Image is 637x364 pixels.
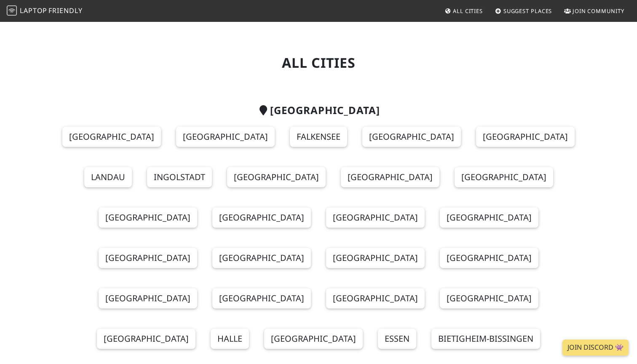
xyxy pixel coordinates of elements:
[212,248,311,268] a: [GEOGRAPHIC_DATA]
[212,288,311,308] a: [GEOGRAPHIC_DATA]
[45,104,591,117] h2: [GEOGRAPHIC_DATA]
[441,3,486,19] a: All Cities
[227,167,326,187] a: [GEOGRAPHIC_DATA]
[7,4,83,19] a: LaptopFriendly LaptopFriendly
[440,248,538,268] a: [GEOGRAPHIC_DATA]
[431,329,540,349] a: Bietigheim-Bissingen
[147,167,212,187] a: Ingolstadt
[476,127,575,147] a: [GEOGRAPHIC_DATA]
[503,7,552,15] span: Suggest Places
[264,329,363,349] a: [GEOGRAPHIC_DATA]
[20,6,47,15] span: Laptop
[440,288,538,308] a: [GEOGRAPHIC_DATA]
[176,127,275,147] a: [GEOGRAPHIC_DATA]
[573,7,624,15] span: Join Community
[326,248,425,268] a: [GEOGRAPHIC_DATA]
[455,167,553,187] a: [GEOGRAPHIC_DATA]
[84,167,132,187] a: Landau
[326,207,425,228] a: [GEOGRAPHIC_DATA]
[48,6,82,15] span: Friendly
[97,329,195,349] a: [GEOGRAPHIC_DATA]
[99,207,197,228] a: [GEOGRAPHIC_DATA]
[562,340,629,356] a: Join Discord 👾
[341,167,439,187] a: [GEOGRAPHIC_DATA]
[99,288,197,308] a: [GEOGRAPHIC_DATA]
[453,7,483,15] span: All Cities
[378,329,416,349] a: Essen
[440,207,538,228] a: [GEOGRAPHIC_DATA]
[45,55,591,71] h1: All Cities
[290,127,347,147] a: Falkensee
[561,3,628,19] a: Join Community
[62,127,161,147] a: [GEOGRAPHIC_DATA]
[362,127,461,147] a: [GEOGRAPHIC_DATA]
[211,329,249,349] a: Halle
[212,207,311,228] a: [GEOGRAPHIC_DATA]
[492,3,556,19] a: Suggest Places
[99,248,197,268] a: [GEOGRAPHIC_DATA]
[326,288,425,308] a: [GEOGRAPHIC_DATA]
[7,5,17,16] img: LaptopFriendly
